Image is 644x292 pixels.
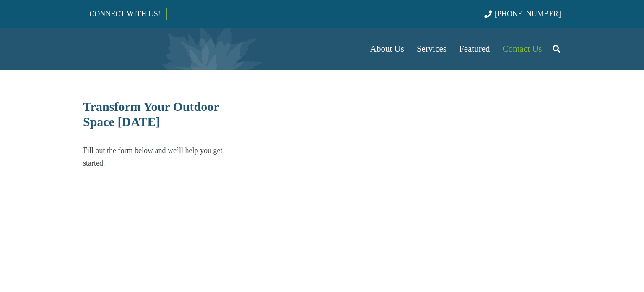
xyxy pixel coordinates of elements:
a: CONNECT WITH US! [83,4,166,24]
span: Transform Your Outdoor Space [DATE] [83,100,219,129]
span: Contact Us [503,44,542,54]
a: Borst-Logo [83,32,222,66]
span: About Us [370,44,404,54]
a: Contact Us [496,28,548,70]
span: Services [417,44,447,54]
span: [PHONE_NUMBER] [495,10,561,18]
a: Search [548,38,565,59]
a: Featured [453,28,496,70]
p: Fill out the form below and we’ll help you get started. [83,144,239,169]
a: [PHONE_NUMBER] [484,10,561,18]
a: Services [410,28,453,70]
a: About Us [364,28,410,70]
span: Featured [459,44,490,54]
